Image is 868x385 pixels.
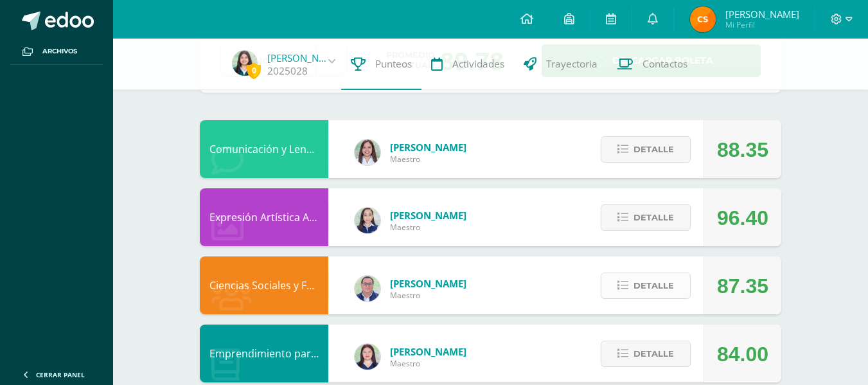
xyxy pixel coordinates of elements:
[514,39,607,90] a: Trayectoria
[200,256,328,314] div: Ciencias Sociales y Formación Ciudadana
[452,57,504,71] span: Actividades
[633,138,674,161] span: Detalle
[355,344,380,370] img: a452c7054714546f759a1a740f2e8572.png
[355,276,380,301] img: c1c1b07ef08c5b34f56a5eb7b3c08b85.png
[355,208,380,233] img: 360951c6672e02766e5b7d72674f168c.png
[341,39,421,90] a: Punteos
[355,139,380,165] img: acecb51a315cac2de2e3deefdb732c9f.png
[390,290,466,301] span: Maestro
[601,204,691,231] button: Detalle
[267,64,308,78] a: 2025028
[42,46,77,57] span: Archivos
[200,325,328,382] div: Emprendimiento para la Productividad
[375,57,412,71] span: Punteos
[717,189,768,247] div: 96.40
[390,141,466,154] span: [PERSON_NAME]
[642,57,687,71] span: Contactos
[390,277,466,290] span: [PERSON_NAME]
[232,50,258,76] img: d9abd7a04bca839026e8d591fa2944fe.png
[390,358,466,369] span: Maestro
[717,257,768,315] div: 87.35
[267,51,332,64] a: [PERSON_NAME]
[601,273,691,299] button: Detalle
[601,136,691,163] button: Detalle
[633,206,674,229] span: Detalle
[601,341,691,367] button: Detalle
[690,6,716,32] img: 236f60812479887bd343fffca26c79af.png
[390,222,466,233] span: Maestro
[421,39,514,90] a: Actividades
[200,120,328,178] div: Comunicación y Lenguaje, Inglés
[633,274,674,298] span: Detalle
[36,370,85,379] span: Cerrar panel
[546,57,598,71] span: Trayectoria
[10,39,103,65] a: Archivos
[390,345,466,358] span: [PERSON_NAME]
[725,19,799,30] span: Mi Perfil
[607,39,697,90] a: Contactos
[247,62,261,78] span: 0
[633,342,674,366] span: Detalle
[725,8,799,21] span: [PERSON_NAME]
[717,121,768,179] div: 88.35
[390,154,466,165] span: Maestro
[717,325,768,383] div: 84.00
[200,188,328,246] div: Expresión Artística ARTES PLÁSTICAS
[390,209,466,222] span: [PERSON_NAME]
